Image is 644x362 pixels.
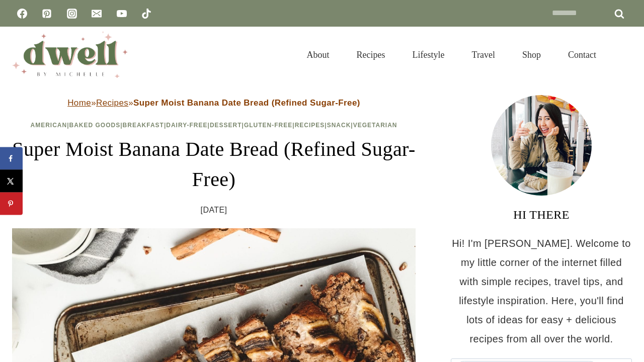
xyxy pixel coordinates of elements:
[554,37,610,72] a: Contact
[123,122,164,129] a: Breakfast
[31,122,67,129] a: American
[327,122,351,129] a: Snack
[293,37,610,72] nav: Primary Navigation
[353,122,397,129] a: Vegetarian
[62,4,82,24] a: Instagram
[451,234,632,348] p: Hi! I'm [PERSON_NAME]. Welcome to my little corner of the internet filled with simple recipes, tr...
[12,4,32,24] a: Facebook
[343,37,399,72] a: Recipes
[67,98,91,108] a: Home
[31,122,397,129] span: | | | | | | | |
[133,98,360,108] strong: Super Moist Banana Date Bread (Refined Sugar-Free)
[96,98,128,108] a: Recipes
[399,37,458,72] a: Lifestyle
[244,122,292,129] a: Gluten-Free
[69,122,121,129] a: Baked Goods
[201,203,227,218] time: [DATE]
[112,4,132,24] a: YouTube
[458,37,509,72] a: Travel
[37,4,57,24] a: Pinterest
[136,4,156,24] a: TikTok
[210,122,242,129] a: Dessert
[12,32,128,78] img: DWELL by michelle
[166,122,207,129] a: Dairy-Free
[615,46,632,63] button: View Search Form
[451,206,632,224] h3: HI THERE
[293,37,343,72] a: About
[87,4,107,24] a: Email
[509,37,554,72] a: Shop
[12,134,416,195] h1: Super Moist Banana Date Bread (Refined Sugar-Free)
[295,122,325,129] a: Recipes
[67,98,360,108] span: » »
